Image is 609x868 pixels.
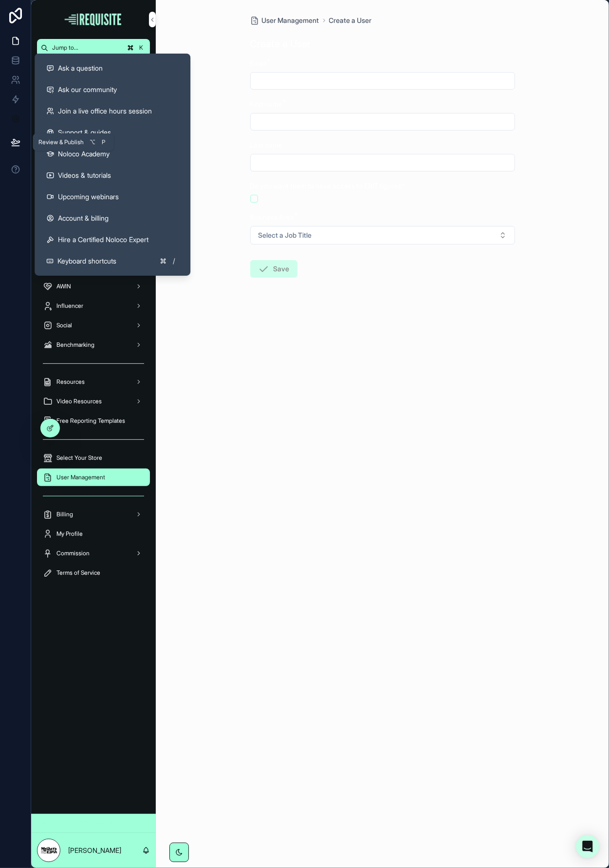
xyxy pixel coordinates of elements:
[56,549,90,557] span: Commission
[58,235,148,245] span: Hire a Certified Noloco Expert
[37,564,150,582] a: Terms of Service
[258,230,312,240] span: Select a Job Title
[576,835,599,858] div: Open Intercom Messenger
[58,63,103,73] span: Ask a question
[137,44,145,52] span: K
[38,57,186,79] button: Ask a question
[329,16,372,25] a: Create a User
[262,16,319,25] span: User Management
[56,378,85,386] span: Resources
[37,449,150,467] a: Select Your Store
[57,256,116,266] span: Keyboard shortcuts
[37,469,150,486] a: User Management
[38,79,186,100] a: Ask our community
[37,393,150,410] a: Video Resources
[56,473,105,481] span: User Management
[250,37,311,51] h1: Create a User
[68,846,121,855] p: [PERSON_NAME]
[38,208,186,229] a: Account & billing
[37,819,114,827] span: Viewing as [PERSON_NAME]
[58,85,117,94] span: Ask our community
[56,454,102,462] span: Select Your Store
[39,138,84,146] span: Review & Publish
[37,336,150,354] a: Benchmarking
[89,138,97,146] span: ⌥
[56,417,125,425] span: Free Reporting Templates
[38,100,186,122] a: Join a live office hours session
[58,149,110,159] span: Noloco Academy
[37,278,150,295] a: AWIN
[38,229,186,250] button: Hire a Certified Noloco Expert
[52,44,122,52] span: Jump to...
[58,213,109,223] span: Account & billing
[56,283,71,290] span: AWIN
[38,186,186,208] a: Upcoming webinars
[56,397,102,405] span: Video Resources
[37,297,150,315] a: Influencer
[37,545,150,562] a: Commission
[56,302,83,310] span: Influencer
[250,141,283,149] span: Last name
[37,373,150,391] a: Resources
[56,530,83,538] span: My Profile
[37,39,150,57] button: Jump to...K
[37,317,150,334] a: Social
[58,106,152,116] span: Join a live office hours session
[250,213,295,221] span: Business Area
[250,59,267,67] span: Email
[37,525,150,543] a: My Profile
[58,128,111,137] span: Support & guides
[250,226,515,245] button: Select Button
[37,506,150,523] a: Billing
[250,100,283,108] span: First name
[56,569,100,577] span: Terms of Service
[38,122,186,143] a: Support & guides
[63,12,124,27] img: App logo
[100,138,108,146] span: P
[31,57,156,594] div: scrollable content
[170,257,178,265] span: /
[56,510,73,518] span: Billing
[56,341,94,349] span: Benchmarking
[38,143,186,165] a: Noloco Academy
[38,250,186,272] button: Keyboard shortcuts/
[58,192,119,202] span: Upcoming webinars
[56,321,72,329] span: Social
[37,412,150,430] a: Free Reporting Templates
[38,165,186,186] a: Videos & tutorials
[250,182,406,190] span: Do you want them to have access to EBIT figures?
[58,170,111,180] span: Videos & tutorials
[250,16,319,25] a: User Management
